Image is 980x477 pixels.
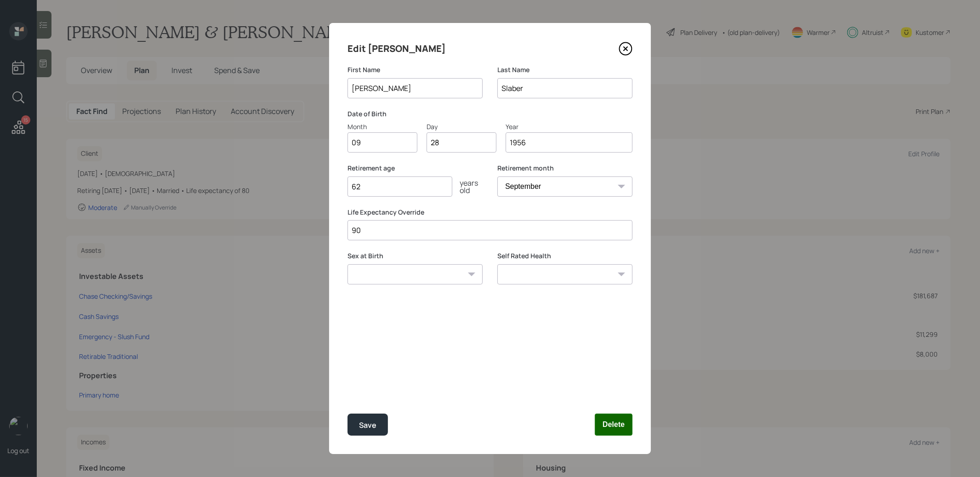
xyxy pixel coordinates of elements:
[427,132,496,153] input: Day
[506,132,632,153] input: Year
[348,251,483,261] label: Sex at Birth
[348,164,483,173] label: Retirement age
[427,122,496,131] div: Day
[348,208,632,217] label: Life Expectancy Override
[348,41,446,56] h4: Edit [PERSON_NAME]
[359,419,376,432] div: Save
[506,122,632,131] div: Year
[348,122,417,131] div: Month
[497,251,632,261] label: Self Rated Health
[497,65,632,74] label: Last Name
[348,65,483,74] label: First Name
[595,414,632,436] button: Delete
[348,132,417,153] input: Month
[348,109,632,119] label: Date of Birth
[348,414,388,436] button: Save
[497,164,632,173] label: Retirement month
[452,179,483,194] div: years old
